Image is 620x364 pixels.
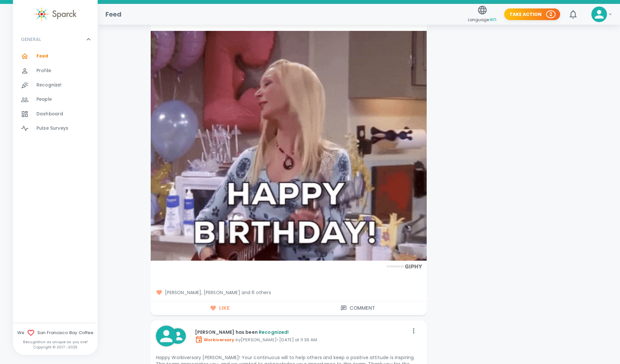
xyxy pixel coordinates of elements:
p: GENERAL [21,36,41,43]
a: Sparck logo [13,6,98,22]
div: GENERAL [13,49,98,138]
button: Language:en [465,3,499,26]
span: Recognize! [36,82,62,88]
img: Powered by GIPHY [385,264,424,268]
button: Take Action 2 [504,8,560,20]
div: GENERAL [13,30,98,49]
span: Recognized! [259,329,289,335]
p: Copyright © 2017 - 2025 [13,344,98,350]
span: [PERSON_NAME], [PERSON_NAME] and 6 others [156,289,421,296]
button: Like [151,301,289,315]
p: 2 [549,11,552,18]
span: Language: [468,15,496,24]
p: by [PERSON_NAME] • [DATE] at 11:39 AM [195,335,408,343]
a: Recognize! [13,78,98,92]
h1: Feed [105,9,122,19]
a: People [13,92,98,107]
a: Pulse Surveys [13,121,98,136]
span: People [36,96,52,103]
span: Feed [36,53,48,59]
span: We San Francisco Bay Coffee [13,329,98,337]
span: Profile [36,68,51,74]
span: Pulse Surveys [36,125,68,132]
a: Dashboard [13,107,98,121]
img: Sparck logo [34,6,76,22]
span: Workiversary [195,337,235,343]
p: Recognition as unique as you are! [13,339,98,344]
span: en [490,16,496,23]
button: Comment [289,301,427,315]
p: [PERSON_NAME] has been [195,329,408,335]
span: Dashboard [36,111,63,117]
a: Feed [13,49,98,63]
a: Profile [13,64,98,78]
